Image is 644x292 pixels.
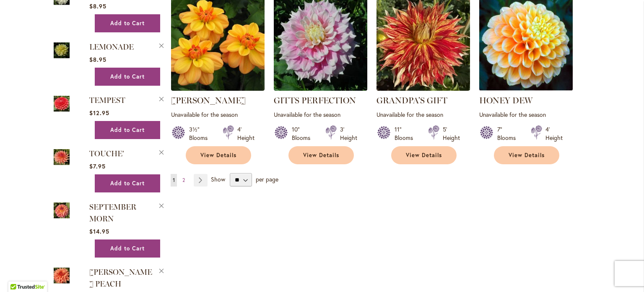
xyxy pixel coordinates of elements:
span: $8.95 [89,55,106,63]
span: Add to Cart [110,73,145,80]
iframe: Launch Accessibility Center [6,262,30,286]
a: TOUCHE' [89,149,124,158]
span: per page [256,175,278,183]
div: 5' Height [443,125,460,142]
button: Add to Cart [95,174,160,192]
a: LEMONADE [89,42,134,52]
a: GRANDPA'S GIFT [377,95,447,105]
a: View Details [494,146,559,164]
img: TEMPEST [54,94,70,113]
a: 2 [180,174,187,187]
a: GITTS PERFECTION [274,95,356,105]
span: View Details [406,152,442,159]
span: View Details [509,152,545,159]
span: $12.95 [89,109,109,117]
span: Add to Cart [110,20,145,27]
span: Add to Cart [110,245,145,252]
span: $7.95 [89,162,106,170]
div: 7" Blooms [497,125,521,142]
a: TEMPEST [54,94,70,115]
a: September Morn [54,201,70,221]
img: LEMONADE [54,41,70,60]
div: 10" Blooms [292,125,315,142]
p: Unavailable for the season [171,110,265,118]
span: $14.95 [89,227,109,235]
span: 2 [182,177,185,183]
span: Add to Cart [110,180,145,187]
button: Add to Cart [95,239,160,258]
div: 4' Height [237,125,254,142]
p: Unavailable for the season [479,110,573,118]
a: Grandpa's Gift [377,84,470,92]
a: TOUCHE' [54,147,70,168]
p: Unavailable for the season [274,110,367,118]
span: Show [211,175,225,183]
a: [PERSON_NAME] [171,95,246,105]
div: 11" Blooms [395,125,418,142]
span: 1 [173,177,175,183]
p: Unavailable for the season [377,110,470,118]
span: Add to Cart [110,126,145,134]
button: Add to Cart [95,68,160,86]
a: Ginger Snap [171,84,265,92]
img: Sherwood's Peach [54,266,70,285]
div: 4' Height [545,125,563,142]
a: View Details [391,146,457,164]
a: View Details [288,146,354,164]
div: 3½" Blooms [189,125,213,142]
img: September Morn [54,201,70,220]
a: GITTS PERFECTION [274,84,367,92]
span: View Details [200,152,236,159]
a: LEMONADE [54,41,70,61]
span: View Details [303,152,339,159]
a: TEMPEST [89,96,125,105]
div: 3' Height [340,125,357,142]
img: TOUCHE' [54,147,70,166]
button: Add to Cart [95,121,160,139]
span: $8.95 [89,2,106,10]
a: Sherwood's Peach [54,266,70,287]
a: HONEY DEW [479,95,532,105]
a: View Details [186,146,251,164]
a: [PERSON_NAME] PEACH [89,268,152,289]
a: SEPTEMBER MORN [89,203,136,224]
button: Add to Cart [95,14,160,32]
a: Honey Dew [479,84,573,92]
